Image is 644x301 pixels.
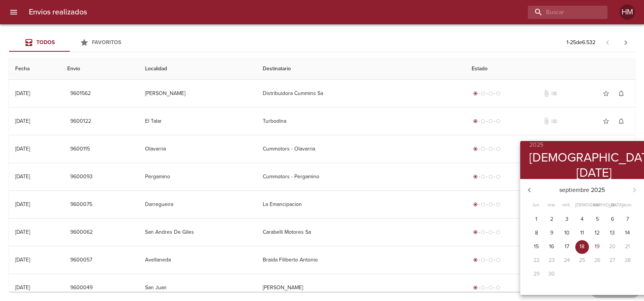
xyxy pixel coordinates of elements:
[610,229,615,237] p: 13
[545,240,559,254] button: 16
[535,215,537,223] p: 1
[560,240,574,254] button: 17
[580,229,584,237] p: 11
[581,215,584,223] p: 4
[611,215,614,223] p: 6
[560,227,574,240] button: 10
[625,229,630,237] p: 14
[606,213,619,227] button: 6
[535,229,538,237] p: 8
[575,240,589,254] button: 18
[595,229,600,237] p: 12
[595,243,600,250] p: 19
[590,227,604,240] button: 12
[621,227,635,240] button: 14
[590,240,604,254] button: 19
[579,243,584,250] p: 18
[606,227,619,240] button: 13
[534,243,539,250] p: 15
[529,139,543,150] button: 2025
[575,201,589,209] span: [DEMOGRAPHIC_DATA].
[565,243,569,250] p: 17
[606,201,619,209] span: sáb.
[575,213,589,227] button: 4
[590,213,604,227] button: 5
[549,243,554,250] p: 16
[550,215,553,223] p: 2
[621,213,635,227] button: 7
[550,229,553,237] p: 9
[530,240,543,254] button: 15
[590,201,604,209] span: vie.
[560,213,574,227] button: 3
[545,213,559,227] button: 2
[545,227,559,240] button: 9
[530,227,543,240] button: 8
[626,215,629,223] p: 7
[530,213,543,227] button: 1
[564,229,570,237] p: 10
[596,215,599,223] p: 5
[560,201,574,209] span: mié.
[538,185,625,195] p: septiembre 2025
[575,227,589,240] button: 11
[545,201,559,209] span: mar.
[621,201,635,209] span: dom.
[530,201,543,209] span: lun.
[565,215,568,223] p: 3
